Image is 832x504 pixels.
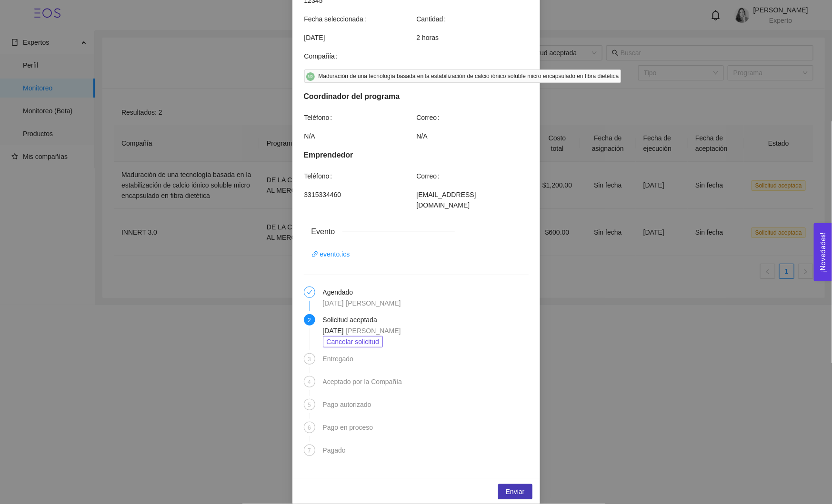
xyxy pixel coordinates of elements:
[307,289,312,295] span: check
[308,425,311,431] span: 6
[323,399,377,410] div: Pago autorizado
[417,171,444,181] span: Correo
[346,327,401,335] span: [PERSON_NAME]
[506,486,525,497] span: Enviar
[308,447,311,454] span: 7
[417,131,528,141] span: N/A
[304,14,370,24] span: Fecha seleccionada
[323,376,408,387] div: Aceptado por la Compañía
[308,317,311,324] span: 2
[304,149,529,161] div: Emprendedor
[417,14,450,24] span: Cantidad
[323,314,383,326] div: Solicitud aceptada
[323,287,359,298] div: Agendado
[304,226,343,237] span: Evento
[417,189,528,210] span: [EMAIL_ADDRESS][DOMAIN_NAME]
[311,251,318,257] span: link
[304,171,336,181] span: Teléfono
[323,445,351,456] div: Pagado
[323,353,360,365] div: Entregado
[346,299,401,307] span: [PERSON_NAME]
[323,336,383,347] button: Cancelar solicitud
[323,299,344,307] span: [DATE]
[308,379,311,385] span: 4
[319,71,619,81] div: Maduración de una tecnología basada en la estabilización de calcio iónico soluble micro encapsula...
[311,249,350,259] a: link evento.ics
[417,32,528,43] span: 2 horas
[323,422,379,433] div: Pago en proceso
[304,51,341,61] span: Compañía
[417,112,444,123] span: Correo
[304,189,416,200] span: 3315334460
[814,223,832,281] button: Open Feedback Widget
[327,336,380,347] span: Cancelar solicitud
[498,484,532,499] button: Enviar
[304,131,416,141] span: N/A
[304,32,416,43] span: [DATE]
[304,112,336,123] span: Teléfono
[308,356,311,363] span: 3
[304,90,529,102] div: Coordinador del programa
[308,75,313,78] span: MD
[308,402,311,408] span: 5
[323,327,344,335] span: [DATE]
